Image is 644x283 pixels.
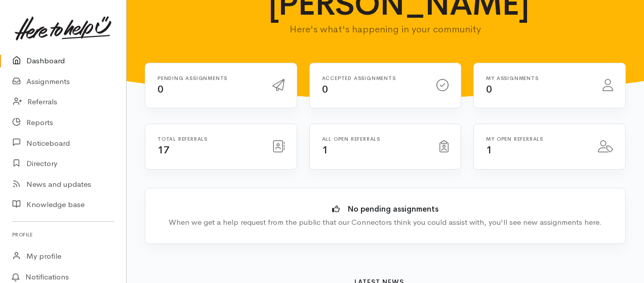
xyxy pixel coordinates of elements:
[157,136,260,142] h6: Total referrals
[322,83,328,96] span: 0
[12,228,114,241] h6: Profile
[348,204,438,214] b: No pending assignments
[322,136,428,142] h6: All open referrals
[486,75,590,81] h6: My assignments
[160,217,610,228] div: When we get a help request from the public that our Connectors think you could assist with, you'l...
[486,136,586,142] h6: My open referrals
[322,75,425,81] h6: Accepted assignments
[322,144,328,156] span: 1
[157,83,164,96] span: 0
[157,144,169,156] span: 17
[268,22,503,36] p: Here's what's happening in your community
[486,144,492,156] span: 1
[157,75,260,81] h6: Pending assignments
[486,83,492,96] span: 0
